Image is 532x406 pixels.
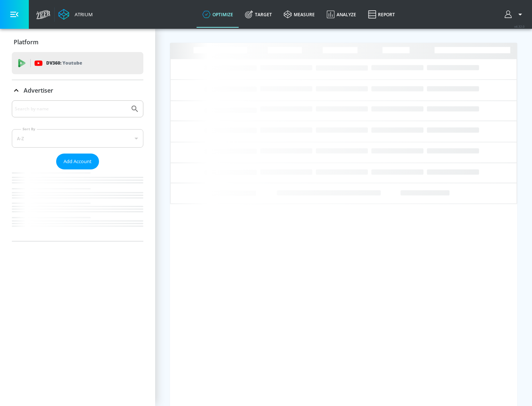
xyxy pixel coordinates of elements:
a: optimize [197,1,239,28]
p: Advertiser [24,86,53,94]
label: Sort By [21,127,37,131]
div: Advertiser [12,80,143,101]
nav: list of Advertiser [12,169,143,241]
a: Report [362,1,401,28]
div: A-Z [12,129,143,148]
div: DV360: Youtube [12,52,143,74]
div: Atrium [72,11,93,18]
p: Youtube [62,59,82,67]
a: Analyze [321,1,362,28]
a: measure [278,1,321,28]
button: Add Account [56,154,99,169]
a: Atrium [58,9,93,20]
span: v 4.32.0 [514,24,525,28]
p: DV360: [46,59,82,67]
div: Advertiser [12,100,143,241]
span: Add Account [64,157,92,166]
div: Platform [12,32,143,52]
input: Search by name [15,104,127,114]
p: Platform [14,38,38,46]
a: Target [239,1,278,28]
